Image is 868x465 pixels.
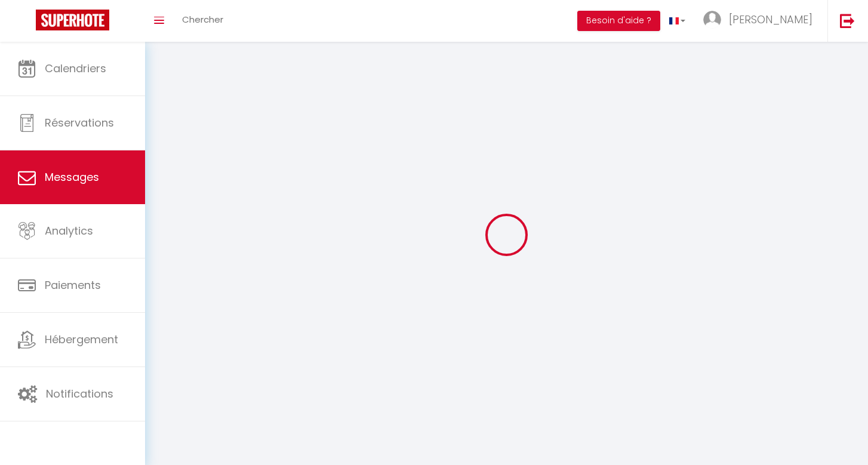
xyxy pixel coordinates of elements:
span: Hébergement [45,332,118,347]
button: Ouvrir le widget de chat LiveChat [10,5,45,41]
img: logout [840,13,855,28]
span: Réservations [45,115,114,130]
img: ... [703,11,721,29]
span: Analytics [45,223,93,238]
span: Paiements [45,278,101,292]
span: Messages [45,170,99,184]
span: [PERSON_NAME] [729,12,812,27]
span: Calendriers [45,61,106,76]
button: Besoin d'aide ? [577,11,660,31]
img: Super Booking [36,10,109,30]
span: Notifications [46,386,113,401]
span: Chercher [182,13,223,26]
